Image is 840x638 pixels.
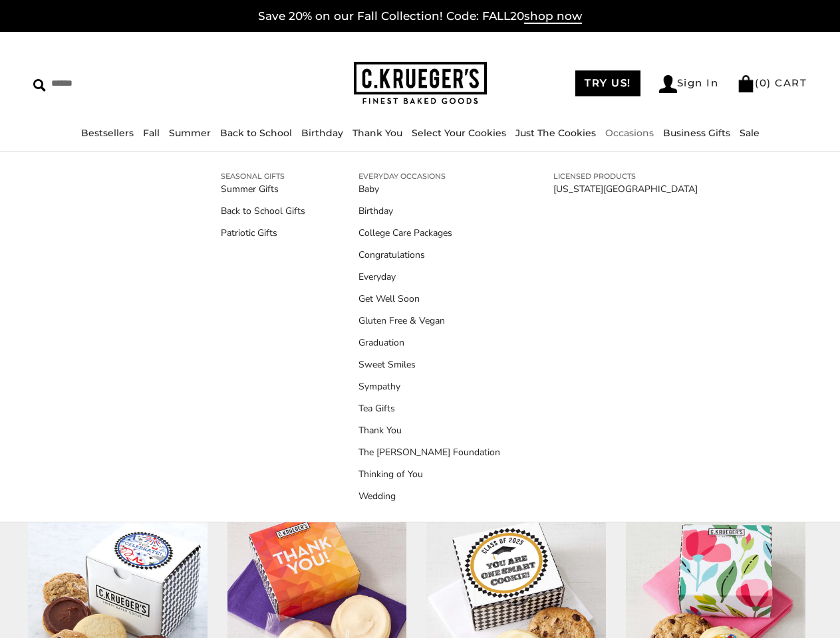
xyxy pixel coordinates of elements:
a: Birthday [358,204,500,218]
a: (0) CART [737,76,807,89]
a: Back to School Gifts [221,204,305,218]
a: The [PERSON_NAME] Foundation [358,445,500,459]
a: Sign In [659,75,719,93]
a: Patriotic Gifts [221,226,305,240]
a: Sweet Smiles [358,358,500,372]
img: Account [659,75,677,93]
a: EVERYDAY OCCASIONS [358,170,500,182]
a: Congratulations [358,248,500,262]
a: Thinking of You [358,467,500,481]
a: Sale [740,127,760,139]
a: Just The Cookies [515,127,596,139]
a: Back to School [220,127,292,139]
a: Fall [143,127,160,139]
a: TRY US! [575,70,640,96]
span: shop now [524,9,582,24]
a: Tea Gifts [358,401,500,415]
a: Baby [358,182,500,196]
a: Business Gifts [663,127,730,139]
a: Get Well Soon [358,292,500,306]
a: Save 20% on our Fall Collection! Code: FALL20shop now [258,9,582,24]
a: Everyday [358,270,500,284]
a: Wedding [358,489,500,503]
input: Search [33,73,210,94]
a: SEASONAL GIFTS [221,170,305,182]
a: Gluten Free & Vegan [358,314,500,328]
a: Graduation [358,336,500,350]
a: Thank You [352,127,402,139]
a: Occasions [605,127,654,139]
img: Bag [737,75,755,92]
a: Bestsellers [81,127,134,139]
a: Thank You [358,423,500,437]
a: College Care Packages [358,226,500,240]
a: Select Your Cookies [412,127,506,139]
a: Summer Gifts [221,182,305,196]
span: 0 [760,76,768,89]
a: [US_STATE][GEOGRAPHIC_DATA] [553,182,698,196]
a: Sympathy [358,379,500,393]
img: C.KRUEGER'S [354,62,487,105]
a: Summer [169,127,211,139]
a: Birthday [301,127,343,139]
a: LICENSED PRODUCTS [553,170,698,182]
img: Search [33,79,46,92]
